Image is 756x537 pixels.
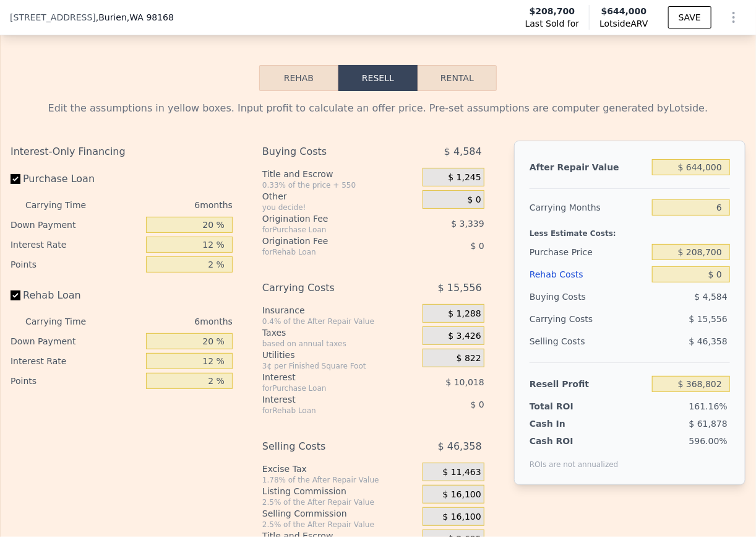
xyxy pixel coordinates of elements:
[262,168,418,180] div: Title and Escrow
[530,308,603,330] div: Carrying Costs
[262,317,418,326] div: 0.4% of the After Repair Value
[262,393,393,406] div: Interest
[530,400,603,413] div: Total ROI
[262,141,393,163] div: Buying Costs
[452,219,484,229] span: $ 3,339
[127,12,174,22] span: , WA 98168
[262,520,418,530] div: 2.5% of the After Repair Value
[446,377,484,387] span: $ 10,018
[262,475,418,485] div: 1.78% of the After Repair Value
[25,195,101,215] div: Carrying Time
[530,447,619,469] div: ROIs are not annualized
[689,419,728,429] span: $ 61,878
[689,436,728,446] span: 596.00%
[262,203,418,212] div: you decide!
[11,235,141,255] div: Interest Rate
[106,312,233,331] div: 6 months
[262,212,393,225] div: Origination Fee
[262,361,418,371] div: 3¢ per Finished Square Foot
[262,247,393,257] div: for Rehab Loan
[11,290,20,300] input: Rehab Loan
[262,190,418,203] div: Other
[262,485,418,497] div: Listing Commission
[695,292,728,302] span: $ 4,584
[443,467,481,478] span: $ 11,463
[11,168,141,190] label: Purchase Loan
[262,349,418,361] div: Utilities
[530,286,647,308] div: Buying Costs
[530,373,647,395] div: Resell Profit
[262,225,393,235] div: for Purchase Loan
[721,5,746,30] button: Show Options
[262,235,393,247] div: Origination Fee
[443,489,481,500] span: $ 16,100
[338,65,418,91] button: Resell
[599,17,648,30] span: Lotside ARV
[449,331,481,342] span: $ 3,426
[601,6,647,16] span: $644,000
[530,196,647,219] div: Carrying Months
[11,331,141,351] div: Down Payment
[11,351,141,371] div: Interest Rate
[444,141,482,163] span: $ 4,584
[10,11,96,24] span: [STREET_ADDRESS]
[11,215,141,235] div: Down Payment
[262,326,418,339] div: Taxes
[96,11,174,24] span: , Burien
[262,435,393,458] div: Selling Costs
[530,219,730,241] div: Less Estimate Costs:
[449,172,481,183] span: $ 1,245
[262,383,393,393] div: for Purchase Loan
[530,417,603,430] div: Cash In
[438,435,482,458] span: $ 46,358
[530,435,619,447] div: Cash ROI
[530,263,647,286] div: Rehab Costs
[11,141,233,163] div: Interest-Only Financing
[449,308,481,320] span: $ 1,288
[259,65,338,91] button: Rehab
[25,312,101,331] div: Carrying Time
[689,401,728,411] span: 161.16%
[689,336,728,346] span: $ 46,358
[471,399,484,409] span: $ 0
[262,180,418,190] div: 0.33% of the price + 550
[262,371,393,383] div: Interest
[11,255,141,274] div: Points
[262,497,418,507] div: 2.5% of the After Repair Value
[262,507,418,520] div: Selling Commission
[418,65,497,91] button: Rental
[530,5,575,17] span: $208,700
[11,371,141,391] div: Points
[471,241,484,251] span: $ 0
[262,277,393,299] div: Carrying Costs
[11,101,745,116] div: Edit the assumptions in yellow boxes. Input profit to calculate an offer price. Pre-set assumptio...
[11,174,20,184] input: Purchase Loan
[262,406,393,416] div: for Rehab Loan
[468,194,481,206] span: $ 0
[262,304,418,317] div: Insurance
[106,195,233,215] div: 6 months
[457,353,481,364] span: $ 822
[262,339,418,349] div: based on annual taxes
[530,241,647,263] div: Purchase Price
[668,6,711,28] button: SAVE
[262,463,418,475] div: Excise Tax
[530,330,647,352] div: Selling Costs
[438,277,482,299] span: $ 15,556
[443,512,481,523] span: $ 16,100
[689,314,728,324] span: $ 15,556
[525,17,580,30] span: Last Sold for
[11,284,141,307] label: Rehab Loan
[530,156,647,178] div: After Repair Value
